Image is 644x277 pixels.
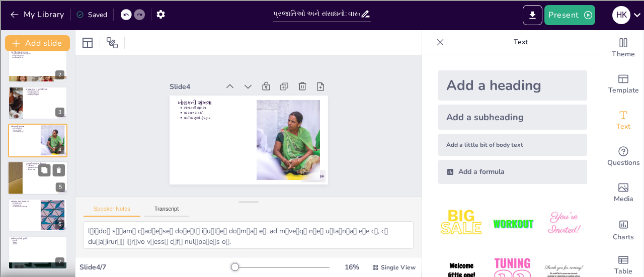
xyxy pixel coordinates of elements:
div: Add a formula [438,160,587,184]
div: Add a subheading [438,105,587,130]
div: Delete [4,31,640,40]
p: Text [448,30,593,54]
div: Add a heading [438,70,587,101]
div: Add a little bit of body text [438,134,587,156]
div: Rename [4,58,640,67]
div: Sort A > Z [4,4,640,13]
span: Theme [612,49,635,60]
div: Move To ... [4,67,640,76]
span: Media [614,194,633,205]
div: Sign out [4,49,640,58]
span: Table [614,266,632,277]
div: Add charts and graphs [603,211,643,247]
div: Sort New > Old [4,13,640,22]
div: Add text boxes [603,103,643,139]
img: 3.jpeg [540,200,587,247]
div: Get real-time input from your audience [603,139,643,175]
div: Options [4,40,640,49]
span: Text [616,121,630,132]
span: Charts [613,232,634,243]
div: Move To ... [4,22,640,31]
img: 1.jpeg [438,200,485,247]
span: Template [608,85,639,96]
div: Add ready made slides [603,66,643,103]
div: Add images, graphics, shapes or video [603,175,643,211]
span: Questions [607,157,640,168]
div: Change the overall theme [603,30,643,66]
img: 2.jpeg [489,200,536,247]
